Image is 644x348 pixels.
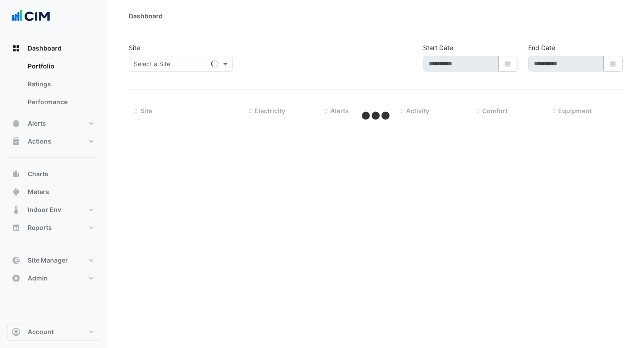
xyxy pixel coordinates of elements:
[28,44,62,53] span: Dashboard
[7,269,100,287] button: Admin
[140,107,152,115] span: Site
[7,132,100,150] button: Actions
[12,119,21,128] app-icon: Alerts
[28,137,51,146] span: Actions
[558,107,592,115] span: Equipment
[7,201,100,219] button: Indoor Env
[28,327,54,336] span: Account
[330,107,349,115] span: Alerts
[7,219,100,237] button: Reports
[406,107,429,115] span: Activity
[12,274,21,283] app-icon: Admin
[12,137,21,146] app-icon: Actions
[7,57,100,115] div: Dashboard
[28,119,46,128] span: Alerts
[12,205,21,214] app-icon: Indoor Env
[7,251,100,269] button: Site Manager
[28,205,61,214] span: Indoor Env
[129,11,163,21] div: Dashboard
[28,274,48,283] span: Admin
[482,107,508,115] span: Comfort
[7,165,100,183] button: Charts
[28,187,49,196] span: Meters
[7,323,100,341] button: Account
[254,107,285,115] span: Electricity
[28,170,48,178] span: Charts
[12,256,21,265] app-icon: Site Manager
[12,44,21,53] app-icon: Dashboard
[528,43,555,52] label: End Date
[7,115,100,132] button: Alerts
[12,223,21,232] app-icon: Reports
[7,39,100,57] button: Dashboard
[28,256,68,265] span: Site Manager
[129,43,140,52] label: Site
[21,75,100,93] a: Ratings
[11,7,51,25] img: Company Logo
[12,170,21,178] app-icon: Charts
[21,57,100,75] a: Portfolio
[28,223,52,232] span: Reports
[12,187,21,196] app-icon: Meters
[7,183,100,201] button: Meters
[423,43,453,52] label: Start Date
[21,93,100,111] a: Performance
